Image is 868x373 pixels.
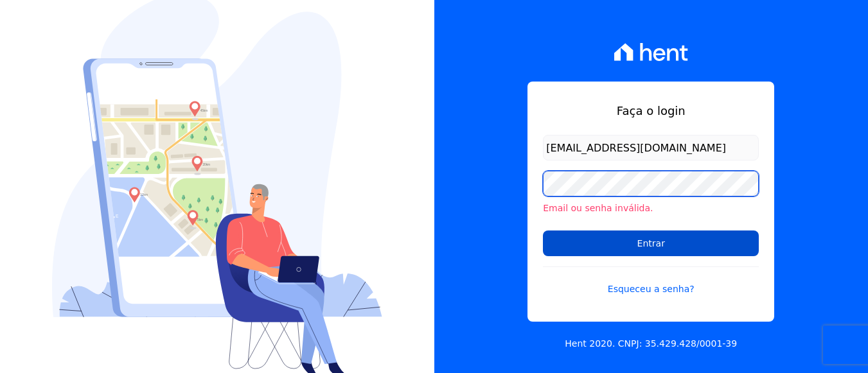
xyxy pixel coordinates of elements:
input: Entrar [543,230,759,256]
li: Email ou senha inválida. [543,202,759,215]
h1: Faça o login [543,102,759,119]
p: Hent 2020. CNPJ: 35.429.428/0001-39 [565,337,737,351]
input: Email [543,135,759,160]
a: Esqueceu a senha? [543,266,759,296]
